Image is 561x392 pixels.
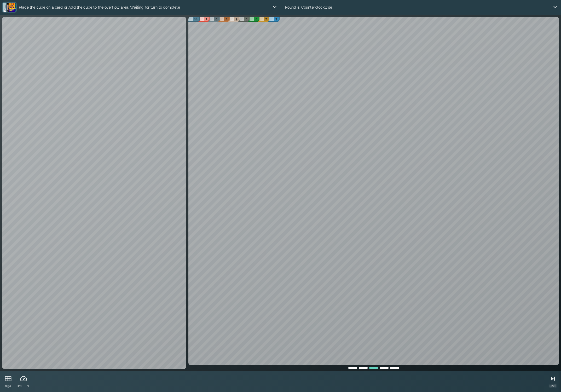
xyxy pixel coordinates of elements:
[4,384,12,388] p: 0.5X
[275,17,277,21] p: 3
[236,17,237,21] p: 9
[265,17,267,21] p: 7
[256,17,257,21] p: 5
[7,3,16,12] img: 7ce405b35252b32175a1b01a34a246c5.png
[3,3,12,12] img: 27fe5f41d76690b9e274fd96f4d02f98.png
[226,17,227,21] p: 2
[549,384,557,388] p: LIVE
[216,17,217,21] p: 5
[17,2,272,13] p: Place the cube on a card or Add the cube to the overflow area, Waiting for turn to complete
[16,384,31,388] p: TIMELINE
[206,17,207,21] p: 1
[246,17,247,21] p: 5
[194,17,198,21] p: 16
